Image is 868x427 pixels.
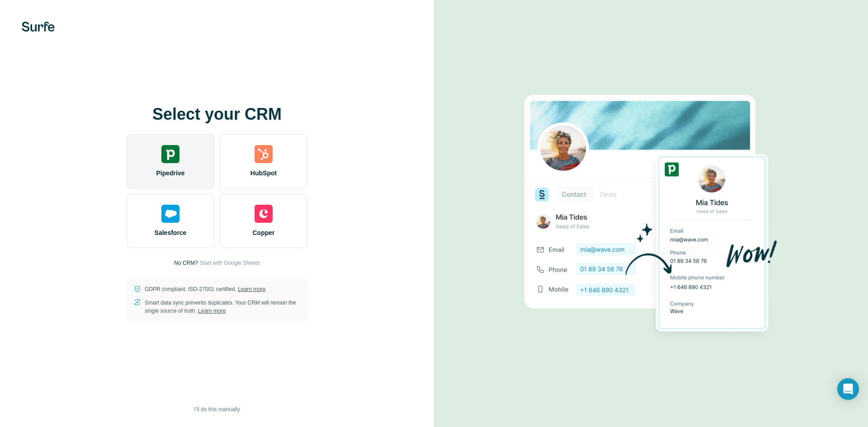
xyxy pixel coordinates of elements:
[194,405,240,413] span: I’ll do this manually
[238,286,265,292] a: Learn more
[524,80,778,348] img: PIPEDRIVE image
[161,145,179,163] img: pipedrive's logo
[188,403,246,416] button: I’ll do this manually
[253,228,275,237] span: Copper
[145,299,300,315] p: Smart data sync prevents duplicates. Your CRM will remain the single source of truth.
[250,169,277,178] span: HubSpot
[145,285,265,293] p: GDPR compliant. ISO-27001 certified.
[155,228,187,237] span: Salesforce
[198,308,226,314] a: Learn more
[255,205,273,223] img: copper's logo
[837,378,859,400] div: Open Intercom Messenger
[22,22,55,32] img: Surfe's logo
[200,259,260,267] button: Start with Google Sheets
[174,259,198,267] p: No CRM?
[161,205,179,223] img: salesforce's logo
[156,169,184,178] span: Pipedrive
[255,145,273,163] img: hubspot's logo
[127,105,307,123] h1: Select your CRM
